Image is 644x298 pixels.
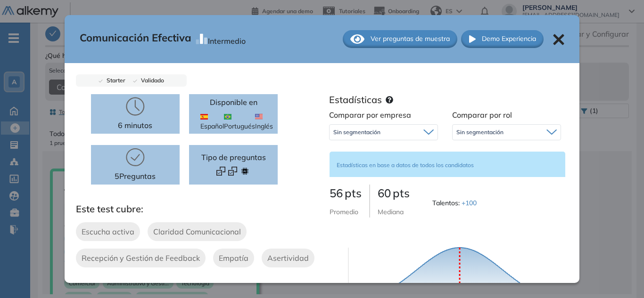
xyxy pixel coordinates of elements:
span: pts [393,186,410,200]
span: Promedio [330,208,358,216]
span: Comparar por empresa [329,110,411,120]
span: Sin segmentación [333,129,380,136]
img: ESP [200,114,208,120]
span: Sin segmentación [456,129,504,136]
span: Ver preguntas de muestra [371,34,450,44]
span: +100 [462,199,477,207]
span: Estadísticas en base a datos de todos los candidatos [337,161,474,169]
p: 60 [378,185,410,201]
span: Recepción y Gestión de Feedback [82,252,200,264]
span: Asertividad [267,252,309,264]
span: Comunicación Efectiva [80,30,191,48]
p: Disponible en [210,97,257,108]
h3: Estadísticas [329,94,382,105]
div: Intermedio [208,32,246,47]
span: Validado [137,77,164,84]
img: Format test logo [228,167,237,176]
span: pts [345,186,362,200]
p: 6 minutos [118,120,152,131]
span: Claridad Comunicacional [153,226,241,237]
p: 56 [330,185,362,201]
span: Español [200,112,224,131]
span: Inglés [255,112,273,131]
span: Tipo de preguntas [201,152,266,163]
p: 5 Preguntas [115,170,156,182]
span: Empatía [219,252,248,264]
span: Demo Experiencia [482,34,536,44]
img: BRA [224,114,231,120]
h3: Este test cubre: [76,203,322,215]
span: Portugués [224,112,255,131]
span: Escucha activa [82,226,134,237]
span: Starter [103,77,125,84]
img: Format test logo [240,167,249,176]
img: Format test logo [216,167,225,176]
span: Talentos : [432,198,479,208]
span: Comparar por rol [452,110,512,120]
img: USA [255,114,263,120]
span: Mediana [378,208,404,216]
